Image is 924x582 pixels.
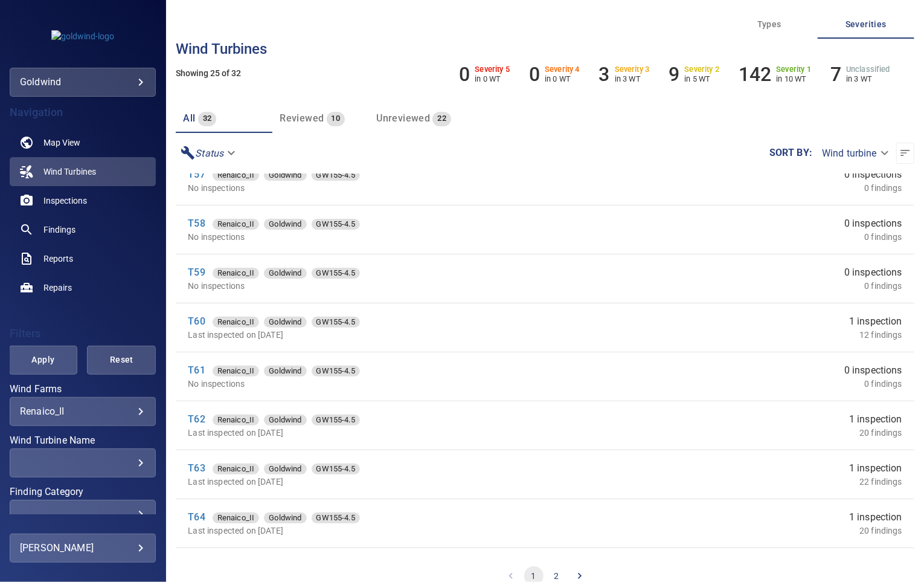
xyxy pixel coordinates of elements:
span: GW155-4.5 [312,267,360,279]
label: Sort by : [769,148,812,158]
span: Goldwind [264,218,306,230]
span: 32 [198,112,217,126]
p: Last inspected on [DATE] [188,476,606,488]
span: GW155-4.5 [312,169,360,181]
p: No inspections [188,182,603,194]
h6: 7 [830,63,841,86]
p: 0 findings [865,378,903,390]
span: Apply [24,352,63,367]
div: GW155-4.5 [312,219,360,230]
div: goldwind [10,68,156,97]
h6: Severity 4 [545,65,580,74]
li: Severity 2 [669,63,719,86]
span: Renaico_II [213,463,260,475]
span: 0 inspections [844,216,902,231]
div: Goldwind [264,317,306,328]
span: GW155-4.5 [312,414,360,426]
div: Renaico_II [213,512,260,523]
a: map noActive [10,128,156,157]
h4: Filters [10,328,156,340]
p: 20 findings [859,525,902,537]
span: 0 inspections [844,363,902,378]
p: No inspections [188,280,603,292]
span: GW155-4.5 [312,316,360,328]
div: Wind Farms [10,397,156,426]
a: findings noActive [10,215,156,244]
span: Goldwind [264,414,306,426]
p: No inspections [188,231,603,243]
h6: Unclassified [846,65,890,74]
p: in 3 WT [615,74,650,83]
a: T61 [188,364,205,376]
div: Wind turbine [812,143,896,164]
a: T57 [188,169,205,180]
span: GW155-4.5 [312,463,360,475]
p: 0 findings [865,182,903,194]
li: Severity 4 [529,63,580,86]
div: GW155-4.5 [312,512,360,523]
div: Goldwind [264,268,306,279]
span: Goldwind [264,316,306,328]
span: Unreviewed [376,112,430,124]
p: 12 findings [859,329,902,341]
div: Goldwind [264,512,306,523]
a: inspections noActive [10,186,156,215]
h6: Severity 5 [475,65,510,74]
a: T59 [188,267,205,278]
div: Goldwind [264,170,306,181]
img: goldwind-logo [51,30,114,42]
h6: 9 [669,63,679,86]
h6: 142 [739,63,771,86]
span: Wind Turbines [43,166,96,178]
a: T60 [188,315,205,327]
p: 20 findings [859,427,902,439]
p: in 10 WT [777,74,812,83]
div: Goldwind [264,219,306,230]
a: repairs noActive [10,273,156,302]
span: Renaico_II [213,512,260,524]
button: Reset [87,346,156,375]
p: in 3 WT [846,74,890,83]
p: Last inspected on [DATE] [188,329,606,341]
span: Renaico_II [213,316,260,328]
span: Map View [43,137,80,149]
label: Wind Turbine Name [10,436,156,445]
div: Renaico_II [213,366,260,377]
h6: Severity 1 [777,65,812,74]
div: [PERSON_NAME] [20,538,146,558]
p: in 0 WT [475,74,510,83]
div: Renaico_II [213,219,260,230]
div: Goldwind [264,366,306,377]
h6: Severity 2 [685,65,720,74]
span: Reviewed [280,112,324,124]
span: Repairs [43,282,72,294]
div: GW155-4.5 [312,464,360,474]
li: Severity Unclassified [830,63,890,86]
div: Renaico_II [213,170,260,181]
div: GW155-4.5 [312,268,360,279]
p: Last inspected on [DATE] [188,525,606,537]
span: Renaico_II [213,218,260,230]
a: T58 [188,218,205,229]
div: GW155-4.5 [312,170,360,181]
h6: 0 [529,63,540,86]
h6: 0 [459,63,470,86]
a: windturbines active [10,157,156,186]
p: 0 findings [865,280,903,292]
p: in 0 WT [545,74,580,83]
span: Renaico_II [213,169,260,181]
h4: Navigation [10,106,156,118]
span: GW155-4.5 [312,218,360,230]
span: 1 inspection [849,314,902,329]
div: Renaico_II [213,464,260,474]
span: Types [728,17,810,32]
span: Reports [43,253,73,265]
label: Wind Farms [10,384,156,394]
span: Severities [825,17,907,32]
span: 1 inspection [849,510,902,525]
span: 10 [327,112,345,126]
span: Renaico_II [213,414,260,426]
p: No inspections [188,378,603,390]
